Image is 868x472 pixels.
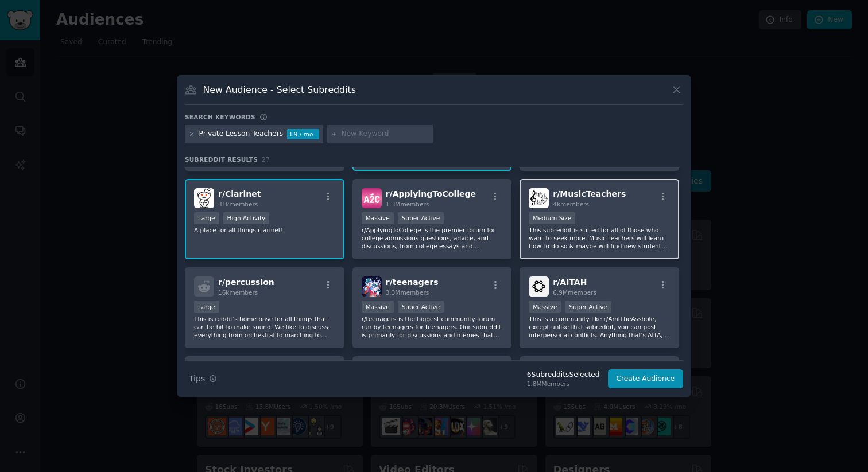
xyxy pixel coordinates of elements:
h3: Search keywords [185,113,255,121]
p: This is reddit's home base for all things that can be hit to make sound. We like to discuss every... [194,315,335,339]
div: 6 Subreddit s Selected [527,370,600,380]
p: This is a community like r/AmITheAsshole, except unlike that subreddit, you can post interpersona... [529,315,670,339]
button: Create Audience [608,369,684,389]
p: This subreddit is suited for all of those who want to seek more. Music Teachers will learn how to... [529,226,670,250]
span: 4k members [553,201,589,208]
img: MusicTeachers [529,188,549,208]
span: 1.3M members [386,201,429,208]
span: r/ ApplyingToCollege [386,189,476,198]
p: A place for all things clarinet! [194,226,335,234]
span: 27 [262,156,270,163]
h3: New Audience - Select Subreddits [203,84,356,96]
img: Clarinet [194,188,214,208]
div: Large [194,212,219,224]
div: Massive [362,212,394,224]
div: 3.9 / mo [287,129,319,139]
div: Super Active [398,212,444,224]
p: r/teenagers is the biggest community forum run by teenagers for teenagers. Our subreddit is prima... [362,315,503,339]
span: Subreddit Results [185,155,258,163]
span: r/ percussion [218,278,274,287]
div: Large [194,301,219,313]
div: Private Lesson Teachers [199,129,284,139]
span: 3.3M members [386,289,429,296]
span: 6.9M members [553,289,596,296]
input: New Keyword [342,129,429,139]
span: Tips [189,373,205,385]
p: r/ApplyingToCollege is the premier forum for college admissions questions, advice, and discussion... [362,226,503,250]
div: Medium Size [529,212,575,224]
span: r/ Clarinet [218,189,261,198]
span: 16k members [218,289,258,296]
div: High Activity [223,212,270,224]
div: Super Active [398,301,444,313]
div: Super Active [565,301,611,313]
span: r/ teenagers [386,278,439,287]
img: teenagers [362,276,382,297]
div: Massive [362,301,394,313]
div: 1.8M Members [527,380,600,388]
div: Massive [529,301,561,313]
img: AITAH [529,276,549,297]
span: r/ AITAH [553,278,587,287]
span: 31k members [218,201,258,208]
img: ApplyingToCollege [362,188,382,208]
button: Tips [185,369,221,389]
span: r/ MusicTeachers [553,189,626,198]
